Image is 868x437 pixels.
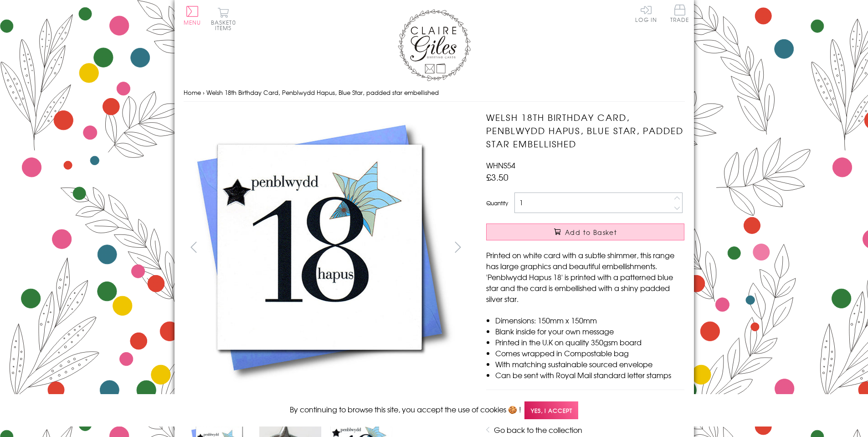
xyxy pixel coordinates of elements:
[203,88,205,97] span: ›
[486,160,515,171] span: WHNS54
[211,7,236,31] button: Basket0 items
[486,224,684,240] button: Add to Basket
[495,326,684,337] li: Blank inside for your own message
[184,111,457,385] img: Welsh 18th Birthday Card, Penblwydd Hapus, Blue Star, padded star embellished
[524,401,578,419] span: Yes, I accept
[565,228,617,237] span: Add to Basket
[495,359,684,369] li: With matching sustainable sourced envelope
[494,424,582,435] a: Go back to the collection
[398,9,471,81] img: Claire Giles Greetings Cards
[184,237,204,257] button: prev
[215,18,236,32] span: 0 items
[184,6,201,25] button: Menu
[670,5,689,22] span: Trade
[184,18,201,26] span: Menu
[670,5,689,24] a: Trade
[486,171,508,183] span: £3.50
[495,348,684,359] li: Comes wrapped in Compostable bag
[184,83,685,102] nav: breadcrumbs
[184,88,201,97] a: Home
[495,369,684,380] li: Can be sent with Royal Mail standard letter stamps
[486,199,508,207] label: Quantity
[447,237,468,257] button: next
[486,111,684,150] h1: Welsh 18th Birthday Card, Penblwydd Hapus, Blue Star, padded star embellished
[495,337,684,348] li: Printed in the U.K on quality 350gsm board
[495,315,684,326] li: Dimensions: 150mm x 150mm
[635,5,657,22] a: Log In
[206,88,439,97] span: Welsh 18th Birthday Card, Penblwydd Hapus, Blue Star, padded star embellished
[486,250,684,304] p: Printed on white card with a subtle shimmer, this range has large graphics and beautiful embellis...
